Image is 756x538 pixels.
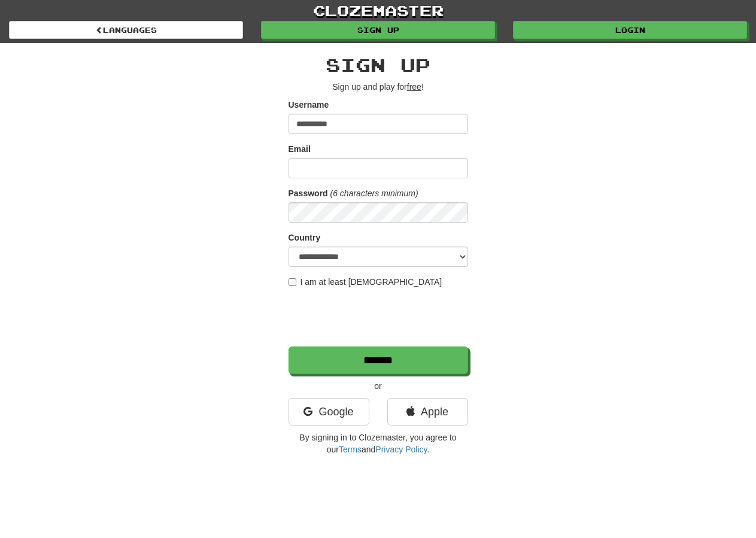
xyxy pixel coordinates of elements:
iframe: reCAPTCHA [289,294,470,341]
h2: Sign up [289,55,468,75]
a: Login [513,21,747,39]
a: Terms [339,445,362,454]
a: Apple [387,398,468,425]
a: Languages [9,21,243,39]
p: Sign up and play for ! [289,81,468,93]
label: Username [289,99,329,111]
label: Email [289,143,311,155]
em: (6 characters minimum) [330,189,418,198]
p: By signing in to Clozemaster, you agree to our and . [289,431,468,455]
a: Sign up [261,21,495,39]
input: I am at least [DEMOGRAPHIC_DATA] [289,278,296,286]
p: or [289,380,468,392]
label: Password [289,187,328,199]
u: free [407,82,421,92]
a: Privacy Policy [375,445,427,454]
label: Country [289,232,321,244]
a: Google [289,398,369,425]
label: I am at least [DEMOGRAPHIC_DATA] [289,276,442,288]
